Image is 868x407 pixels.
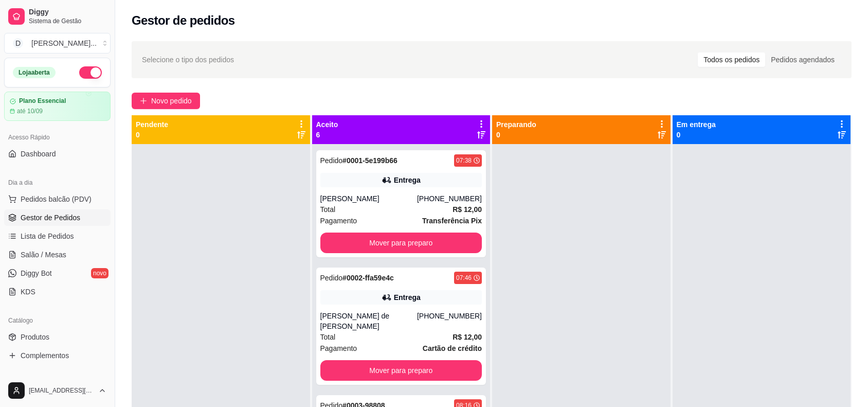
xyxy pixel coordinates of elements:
div: 07:38 [456,156,472,165]
button: Mover para preparo [320,360,482,381]
p: 6 [316,130,338,140]
div: Todos os pedidos [698,52,765,67]
a: Lista de Pedidos [4,228,111,244]
a: Plano Essencialaté 10/09 [4,92,111,121]
div: [PERSON_NAME] ... [31,38,97,48]
div: Acesso Rápido [4,129,111,146]
a: Gestor de Pedidos [4,209,111,226]
span: [EMAIL_ADDRESS][DOMAIN_NAME] [29,386,94,395]
p: Pendente [136,119,168,130]
div: 07:46 [456,274,472,282]
strong: Cartão de crédito [423,344,482,352]
strong: R$ 12,00 [453,333,482,341]
span: Total [320,331,336,343]
span: Complementos [21,350,69,361]
button: Novo pedido [132,93,200,109]
span: Lista de Pedidos [21,231,74,241]
p: Preparando [496,119,536,130]
strong: Transferência Pix [422,217,482,225]
span: Diggy [29,8,106,17]
button: Pedidos balcão (PDV) [4,191,111,207]
a: Produtos [4,329,111,345]
p: Aceito [316,119,338,130]
a: DiggySistema de Gestão [4,4,111,29]
span: Selecione o tipo dos pedidos [142,54,234,65]
div: [PHONE_NUMBER] [417,193,482,204]
a: Complementos [4,347,111,364]
a: Salão / Mesas [4,246,111,263]
span: Gestor de Pedidos [21,213,80,223]
span: Pagamento [320,215,357,226]
h2: Gestor de pedidos [132,12,235,29]
article: até 10/09 [17,107,43,115]
span: plus [140,97,147,104]
div: Entrega [394,175,421,185]
span: D [13,38,23,48]
span: Produtos [21,332,49,342]
div: Catálogo [4,312,111,329]
span: Dashboard [21,149,56,159]
strong: # 0002-ffa59e4c [342,274,394,282]
button: [EMAIL_ADDRESS][DOMAIN_NAME] [4,378,111,403]
p: Em entrega [677,119,716,130]
span: Salão / Mesas [21,250,66,260]
a: KDS [4,284,111,300]
p: 0 [136,130,168,140]
div: [PERSON_NAME] de [PERSON_NAME] [320,311,417,331]
div: [PHONE_NUMBER] [417,311,482,331]
span: Diggy Bot [21,268,52,278]
div: Entrega [394,292,421,303]
strong: R$ 12,00 [453,205,482,214]
span: Pedido [320,274,343,282]
span: Pagamento [320,343,357,354]
span: KDS [21,287,35,297]
span: Novo pedido [151,95,192,107]
div: [PERSON_NAME] [320,193,417,204]
p: 0 [496,130,536,140]
div: Loja aberta [13,67,56,78]
span: Pedidos balcão (PDV) [21,194,92,204]
a: Diggy Botnovo [4,265,111,281]
article: Plano Essencial [19,97,66,105]
div: Dia a dia [4,174,111,191]
a: Dashboard [4,146,111,162]
span: Total [320,204,336,215]
div: Pedidos agendados [765,52,840,67]
strong: # 0001-5e199b66 [342,156,397,165]
button: Mover para preparo [320,233,482,253]
button: Alterar Status [79,66,102,79]
p: 0 [677,130,716,140]
span: Pedido [320,156,343,165]
span: Sistema de Gestão [29,17,106,25]
button: Select a team [4,33,111,54]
